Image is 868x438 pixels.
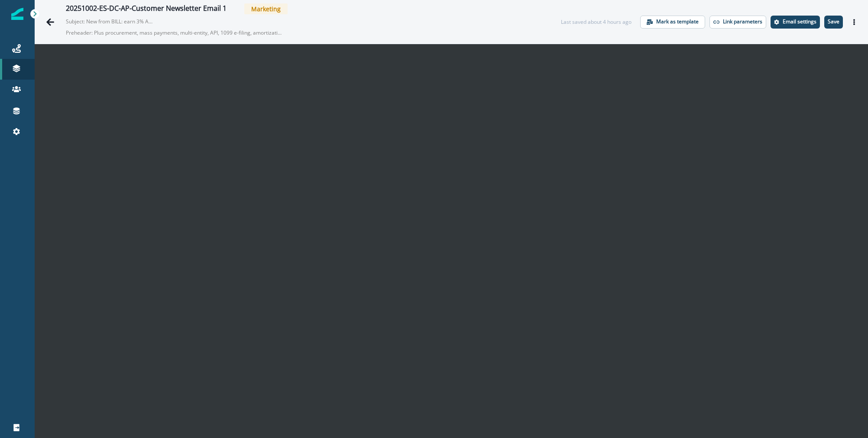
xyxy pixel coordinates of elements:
[42,13,59,31] button: Go back
[771,16,820,29] button: Settings
[66,4,227,14] div: 20251002-ES-DC-AP-Customer Newsletter Email 1
[828,19,839,25] p: Save
[66,26,282,40] p: Preheader: Plus procurement, mass payments, multi-entity, API, 1099 e-filing, amortization, and i...
[66,14,152,26] p: Subject: New from BILL: earn 3% APY on operating cash
[709,16,766,29] button: Link parameters
[847,16,861,29] button: Actions
[783,19,816,25] p: Email settings
[723,19,762,25] p: Link parameters
[11,8,23,20] img: Inflection
[244,3,288,14] span: Marketing
[561,18,632,26] div: Last saved about 4 hours ago
[640,16,705,29] button: Mark as template
[656,19,699,25] p: Mark as template
[824,16,843,29] button: Save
